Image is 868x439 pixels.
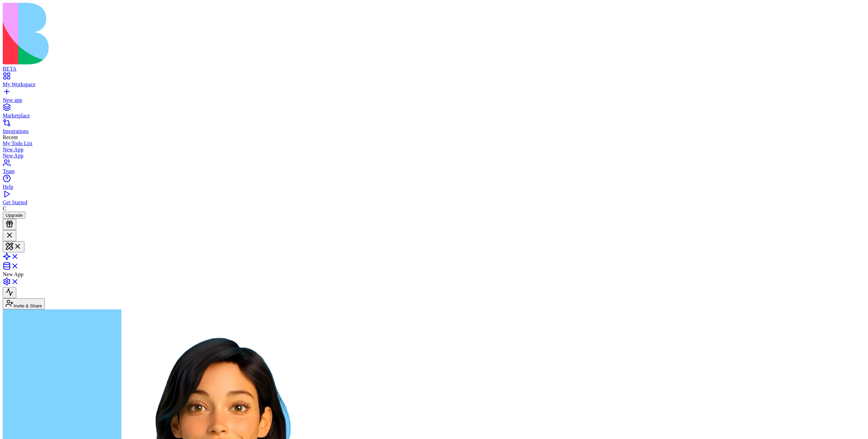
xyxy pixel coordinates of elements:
[3,140,865,147] a: My Todo List
[3,271,23,277] span: New App
[3,66,865,72] div: BETA
[3,168,865,174] div: Team
[3,60,865,72] a: BETA
[3,107,865,119] a: Marketplace
[3,113,865,119] div: Marketplace
[3,206,6,211] span: C
[3,3,275,64] img: logo
[3,193,865,206] a: Get Started
[3,184,865,190] div: Help
[3,153,865,159] a: New App
[3,128,865,134] div: Integrations
[3,178,865,190] a: Help
[3,147,865,153] a: New App
[3,97,865,103] div: New app
[3,75,865,88] a: My Workspace
[3,122,865,134] a: Integrations
[3,134,18,140] span: Recent
[3,91,865,103] a: New app
[3,81,865,88] div: My Workspace
[3,298,45,309] button: Invite & Share
[3,212,25,219] button: Upgrade
[3,162,865,174] a: Team
[3,199,865,206] div: Get Started
[3,212,25,218] a: Upgrade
